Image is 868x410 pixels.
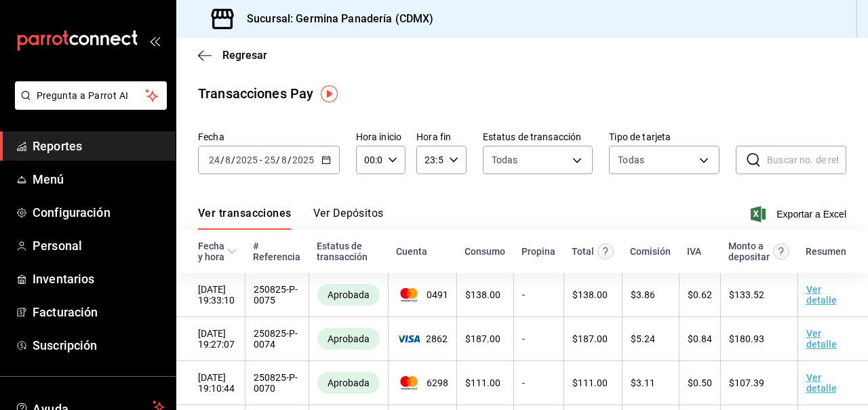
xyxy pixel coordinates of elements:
[630,246,671,257] div: Comisión
[806,372,837,394] a: Ver detalle
[572,246,594,257] div: Total
[317,328,380,350] div: Transacciones cobradas de manera exitosa.
[231,155,235,165] span: /
[609,132,719,142] label: Tipo de tarjeta
[513,361,564,405] td: -
[397,376,448,390] span: 6298
[198,241,237,262] span: Fecha y hora
[288,155,292,165] span: /
[33,203,165,222] span: Configuración
[322,289,375,300] span: Aprobada
[688,333,712,344] span: $ 0.84
[322,333,375,344] span: Aprobada
[513,317,564,361] td: -
[198,241,224,262] div: Fecha y hora
[465,333,500,344] span: $ 187.00
[397,288,448,302] span: 0491
[281,155,288,165] input: --
[465,246,505,257] div: Consumo
[37,89,146,103] span: Pregunta a Parrot AI
[33,303,165,321] span: Facturación
[198,49,267,62] button: Regresar
[416,132,466,142] label: Hora fin
[572,333,608,344] span: $ 187.00
[176,273,245,317] td: [DATE] 19:33:10
[618,153,644,167] div: Todas
[688,377,712,388] span: $ 0.50
[176,361,245,405] td: [DATE] 19:10:44
[397,333,448,344] span: 2862
[631,377,655,388] span: $ 3.11
[317,241,380,262] div: Estatus de transacción
[33,137,165,155] span: Reportes
[245,273,309,317] td: 250825-P-0075
[253,241,300,262] div: # Referencia
[753,206,846,222] button: Exportar a Excel
[729,377,764,388] span: $ 107.39
[572,289,608,300] span: $ 138.00
[631,333,655,344] span: $ 5.24
[292,155,315,165] input: ----
[33,170,165,188] span: Menú
[33,336,165,354] span: Suscripción
[572,377,608,388] span: $ 111.00
[198,207,292,230] button: Ver transacciones
[465,377,500,388] span: $ 111.00
[317,284,380,306] div: Transacciones cobradas de manera exitosa.
[806,284,837,306] a: Ver detalle
[235,155,258,165] input: ----
[236,11,433,27] h3: Sucursal: Germina Panadería (CDMX)
[198,207,384,230] div: navigation tabs
[321,85,338,102] img: Tooltip marker
[806,328,837,350] a: Ver detalle
[260,155,262,165] span: -
[198,83,313,104] div: Transacciones Pay
[465,289,500,300] span: $ 138.00
[224,155,231,165] input: --
[222,49,267,62] span: Regresar
[33,237,165,255] span: Personal
[729,333,764,344] span: $ 180.93
[631,289,655,300] span: $ 3.86
[245,361,309,405] td: 250825-P-0070
[208,155,220,165] input: --
[264,155,276,165] input: --
[806,246,846,257] div: Resumen
[728,241,770,262] div: Monto a depositar
[767,146,846,173] input: Buscar no. de referencia
[276,155,280,165] span: /
[492,153,518,167] span: Todas
[356,132,406,142] label: Hora inicio
[33,270,165,288] span: Inventarios
[688,289,712,300] span: $ 0.62
[513,273,564,317] td: -
[597,243,614,260] svg: Este monto equivale al total pagado por el comensal antes de aplicar Comisión e IVA.
[220,155,224,165] span: /
[483,132,593,142] label: Estatus de transacción
[245,317,309,361] td: 250825-P-0074
[15,81,167,110] button: Pregunta a Parrot AI
[176,317,245,361] td: [DATE] 19:27:07
[687,246,701,257] div: IVA
[729,289,764,300] span: $ 133.52
[149,35,160,46] button: open_drawer_menu
[313,207,384,230] button: Ver Depósitos
[322,377,375,388] span: Aprobada
[521,246,555,257] div: Propina
[773,243,789,260] svg: Este es el monto resultante del total pagado menos comisión e IVA. Esta será la parte que se depo...
[198,132,340,142] label: Fecha
[9,98,167,112] a: Pregunta a Parrot AI
[396,246,427,257] div: Cuenta
[317,372,380,394] div: Transacciones cobradas de manera exitosa.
